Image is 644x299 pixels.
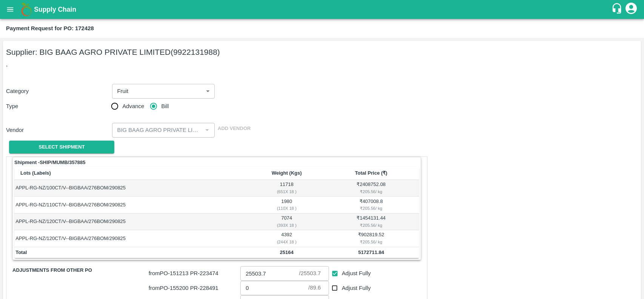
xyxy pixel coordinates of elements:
p: , [6,60,638,68]
span: Adjust Fully [342,284,371,292]
p: Type [6,102,111,110]
p: from PO- 155200 PR- 228491 [149,284,237,292]
div: ( 110 X 18 ) [251,205,322,212]
input: Advance [240,266,299,280]
b: Total Price (₹) [355,170,387,176]
a: Supply Chain [34,4,611,15]
td: APPL-RG-NZ/110CT/V--BIGBAA/276BOM/290825 [14,197,250,213]
td: 7074 [250,214,323,230]
td: ₹ 902819.52 [323,230,419,247]
p: Fruit [117,87,129,95]
b: Lots (Labels) [20,170,51,176]
b: Total [15,249,27,255]
div: ( 244 X 18 ) [251,239,322,245]
div: account of current user [624,2,638,17]
div: customer-support [611,3,624,16]
b: 5172711.84 [358,249,384,255]
img: logo [19,2,34,17]
b: 25164 [280,249,294,255]
td: 1980 [250,197,323,213]
div: ₹ 205.56 / kg [324,222,418,229]
input: Select Vendor [114,125,200,135]
span: Advance [122,102,144,110]
span: Adjustments from other PO [12,266,149,275]
td: APPL-RG-NZ/120CT/V--BIGBAA/276BOM/290825 [14,214,250,230]
span: Bill [161,102,169,110]
p: Category [6,87,109,95]
td: APPL-RG-NZ/100CT/V--BIGBAA/276BOM/290825 [14,180,250,197]
div: ( 393 X 18 ) [251,222,322,229]
div: ₹ 205.56 / kg [324,205,418,212]
input: Advance [240,281,308,295]
p: from PO- 151213 PR- 223474 [149,269,237,277]
span: Select Shipment [39,143,85,152]
b: Weight (Kgs) [272,170,302,176]
td: APPL-RG-NZ/120CT/V--BIGBAA/276BOM/290825 [14,230,250,247]
p: Vendor [6,126,109,134]
td: 11718 [250,180,323,197]
strong: Shipment - SHIP/MUMB/357885 [14,159,86,166]
span: Adjust Fully [342,269,371,277]
td: ₹ 1454131.44 [323,214,419,230]
td: ₹ 2408752.08 [323,180,419,197]
h5: Supplier: BIG BAAG AGRO PRIVATE LIMITED (9922131988) [6,47,638,57]
div: ₹ 205.56 / kg [324,188,418,195]
div: ( 651 X 18 ) [251,188,322,195]
div: ₹ 205.56 / kg [324,239,418,245]
b: Payment Request for PO: 172428 [6,25,94,31]
button: Select Shipment [9,141,114,154]
td: 4392 [250,230,323,247]
button: open drawer [2,1,19,18]
b: Supply Chain [34,6,76,13]
td: ₹ 407008.8 [323,197,419,213]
